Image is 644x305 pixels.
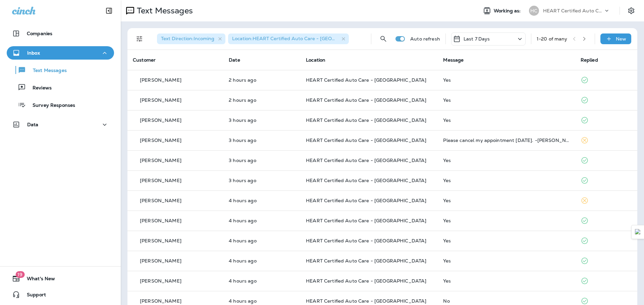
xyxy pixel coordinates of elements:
p: Companies [27,31,52,36]
p: [PERSON_NAME] [140,118,181,123]
p: [PERSON_NAME] [140,278,181,284]
span: HEART Certified Auto Care - [GEOGRAPHIC_DATA] [306,298,426,304]
p: [PERSON_NAME] [140,238,181,243]
p: Oct 15, 2025 09:24 AM [229,198,295,203]
p: [PERSON_NAME] [140,258,181,263]
p: Oct 15, 2025 10:00 AM [229,118,295,123]
span: What's New [20,276,55,284]
p: Oct 15, 2025 09:19 AM [229,238,295,243]
p: Last 7 Days [464,36,490,42]
p: Inbox [27,50,40,56]
img: Detect Auto [635,229,641,235]
p: [PERSON_NAME] [140,298,181,304]
span: HEART Certified Auto Care - [GEOGRAPHIC_DATA] [306,117,426,123]
span: Text Direction : Incoming [161,35,214,42]
p: Auto refresh [410,36,440,42]
p: New [616,36,626,42]
div: Yes [443,118,570,123]
div: Yes [443,258,570,263]
div: Text Direction:Incoming [157,33,225,44]
p: Oct 15, 2025 09:35 AM [229,178,295,183]
button: Reviews [7,80,114,94]
div: Yes [443,198,570,203]
span: HEART Certified Auto Care - [GEOGRAPHIC_DATA] [306,198,426,204]
span: HEART Certified Auto Care - [GEOGRAPHIC_DATA] [306,137,426,143]
p: Reviews [26,85,52,91]
p: [PERSON_NAME] [140,138,181,143]
span: Working as: [494,8,522,14]
div: Yes [443,218,570,223]
button: Filters [133,32,146,46]
div: Yes [443,77,570,83]
span: HEART Certified Auto Care - [GEOGRAPHIC_DATA] [306,238,426,244]
span: Location [306,57,325,63]
p: [PERSON_NAME] [140,97,181,103]
button: Search Messages [377,32,390,46]
button: Survey Responses [7,98,114,112]
span: HEART Certified Auto Care - [GEOGRAPHIC_DATA] [306,97,426,103]
div: Please cancel my appointment tomorrow. -Heather Butz [443,138,570,143]
p: Oct 15, 2025 09:21 AM [229,218,295,223]
p: Data [27,122,39,127]
div: Yes [443,238,570,243]
span: Support [20,292,46,300]
button: Support [7,288,114,301]
span: HEART Certified Auto Care - [GEOGRAPHIC_DATA] [306,278,426,284]
span: HEART Certified Auto Care - [GEOGRAPHIC_DATA] [306,77,426,83]
p: Survey Responses [26,102,75,109]
button: Settings [625,5,637,17]
button: Collapse Sidebar [100,4,118,17]
p: Text Messages [26,68,67,74]
p: [PERSON_NAME] [140,178,181,183]
span: HEART Certified Auto Care - [GEOGRAPHIC_DATA] [306,218,426,224]
span: HEART Certified Auto Care - [GEOGRAPHIC_DATA] [306,177,426,183]
span: Replied [581,57,598,63]
p: [PERSON_NAME] [140,218,181,223]
button: Companies [7,27,114,40]
button: Text Messages [7,63,114,77]
div: 1 - 20 of many [537,36,568,42]
p: Oct 15, 2025 09:38 AM [229,138,295,143]
span: Location : HEART Certified Auto Care - [GEOGRAPHIC_DATA] [232,35,371,42]
span: Date [229,57,240,63]
button: Data [7,118,114,131]
span: Message [443,57,464,63]
div: No [443,298,570,304]
p: Oct 15, 2025 09:09 AM [229,278,295,284]
span: HEART Certified Auto Care - [GEOGRAPHIC_DATA] [306,157,426,163]
div: Location:HEART Certified Auto Care - [GEOGRAPHIC_DATA] [228,33,349,44]
p: Text Messages [134,6,193,16]
button: 19What's New [7,272,114,285]
div: Yes [443,158,570,163]
button: Inbox [7,46,114,60]
span: HEART Certified Auto Care - [GEOGRAPHIC_DATA] [306,258,426,264]
div: HC [529,6,539,16]
p: Oct 15, 2025 09:05 AM [229,298,295,304]
p: Oct 15, 2025 09:13 AM [229,258,295,263]
p: [PERSON_NAME] [140,77,181,83]
div: Yes [443,278,570,284]
div: Yes [443,178,570,183]
div: Yes [443,97,570,103]
span: Customer [133,57,156,63]
p: [PERSON_NAME] [140,198,181,203]
p: Oct 15, 2025 09:36 AM [229,158,295,163]
p: [PERSON_NAME] [140,158,181,163]
span: 19 [15,271,24,278]
p: Oct 15, 2025 10:30 AM [229,97,295,103]
p: HEART Certified Auto Care [543,8,603,13]
p: Oct 15, 2025 11:09 AM [229,77,295,83]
